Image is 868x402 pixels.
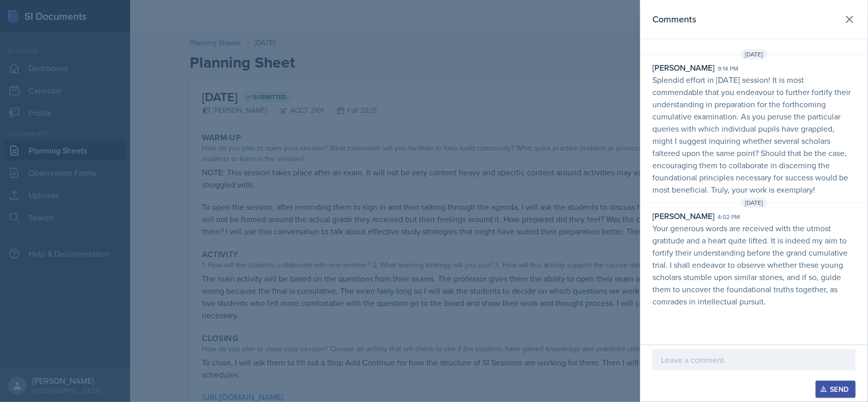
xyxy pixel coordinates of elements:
[717,212,740,222] div: 4:02 pm
[652,74,856,196] p: Splendid effort in [DATE] session! It is most commendable that you endeavour to further fortify t...
[652,12,696,26] h2: Comments
[741,198,768,208] span: [DATE]
[822,385,849,393] div: Send
[652,222,856,307] p: Your generous words are received with the utmost gratitude and a heart quite lifted. It is indeed...
[816,381,856,398] button: Send
[652,61,714,74] div: [PERSON_NAME]
[717,64,738,73] div: 9:14 pm
[741,49,768,59] span: [DATE]
[652,210,714,222] div: [PERSON_NAME]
